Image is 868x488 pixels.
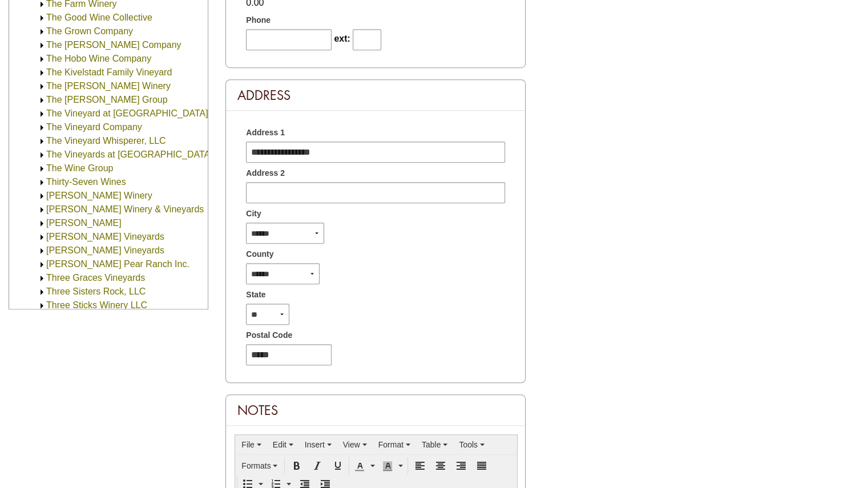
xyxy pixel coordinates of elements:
div: Align center [430,457,450,474]
div: Text color [351,457,378,474]
a: The Grown Company [46,26,133,36]
a: [PERSON_NAME] Pear Ranch Inc. [46,259,189,269]
img: Expand The Vineyards at Rancho Encinar [38,151,46,159]
span: Insert [305,440,325,449]
img: Expand Three Graces Vineyards [38,274,46,283]
a: The Vineyards at [GEOGRAPHIC_DATA] [46,150,213,159]
span: ext: [334,34,350,43]
img: Expand Three Sisters Rock, LLC [38,288,46,296]
span: File [241,440,255,449]
a: The Vineyard Company [46,122,142,132]
img: Expand The Lucas Winery [38,82,46,91]
img: Expand Thomas Vineyards [38,219,46,228]
img: Expand The Good Wine Collective [38,14,46,22]
img: Expand The Vineyard Company [38,123,46,132]
div: Background color [379,457,406,474]
div: Justify [471,457,491,474]
a: The Vineyard at [GEOGRAPHIC_DATA] [46,108,208,118]
img: Expand The Hobo Wine Company [38,55,46,63]
a: Three Sticks Winery LLC [46,300,147,310]
div: Notes [226,395,524,426]
div: Address [226,80,524,111]
img: Expand Three Sticks Winery LLC [38,301,46,310]
a: The [PERSON_NAME] Group [46,95,168,104]
a: [PERSON_NAME] Vineyards [46,232,164,241]
span: Format [378,440,403,449]
img: Expand The Vineyard Whisperer, LLC [38,137,46,146]
span: View [343,440,360,449]
span: City [246,208,261,220]
a: The Hobo Wine Company [46,54,151,63]
img: Expand The Kivelstadt Family Vineyard [38,68,46,77]
a: Thirty-Seven Wines [46,177,126,187]
a: Three Sisters Rock, LLC [46,287,146,296]
a: The Wine Group [46,163,113,173]
span: Table [422,440,441,449]
a: The [PERSON_NAME] Company [46,40,181,50]
a: The Good Wine Collective [46,13,152,22]
a: [PERSON_NAME] [46,218,122,228]
span: Address 1 [246,127,285,139]
span: State [246,289,265,301]
img: Expand Thomas Coyne Winery [38,192,46,200]
img: Expand Thornton Pear Ranch Inc. [38,260,46,269]
span: Tools [459,440,478,449]
div: Underline [328,457,347,474]
img: Expand Thomas Fogarty Winery & Vineyards [38,205,46,214]
a: [PERSON_NAME] Winery & Vineyards [46,204,204,214]
div: Align left [410,457,429,474]
span: Address 2 [246,167,285,179]
span: Formats [241,461,271,470]
a: The Kivelstadt Family Vineyard [46,67,172,77]
a: The Vineyard Whisperer, LLC [46,136,166,146]
a: The [PERSON_NAME] Winery [46,81,171,91]
img: Expand Thompson Vineyards [38,233,46,241]
img: Expand Thirty-Seven Wines [38,178,46,187]
img: Expand The Wine Group [38,164,46,173]
a: [PERSON_NAME] Winery [46,191,152,200]
img: Expand The Grown Company [38,27,46,36]
span: Phone [246,14,271,26]
img: Expand The Hipp Company [38,41,46,50]
span: County [246,248,273,260]
img: Expand Thompson Vineyards [38,247,46,255]
img: Expand The Vineyard at Springfield [38,110,46,118]
img: Expand The Sheppard Group [38,96,46,104]
span: Edit [273,440,286,449]
a: [PERSON_NAME] Vineyards [46,245,164,255]
div: Italic [307,457,326,474]
div: Align right [451,457,470,474]
span: Postal Code [246,329,292,341]
div: Bold [286,457,306,474]
a: Three Graces Vineyards [46,273,145,283]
